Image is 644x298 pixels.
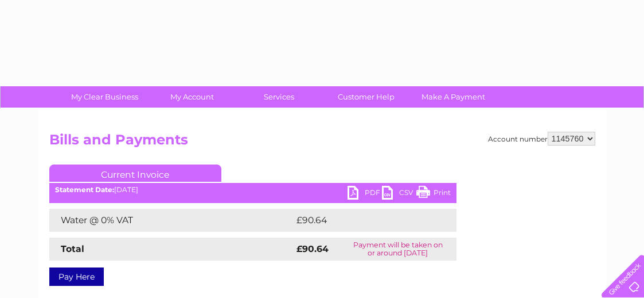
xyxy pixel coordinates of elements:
a: My Account [145,86,239,108]
strong: Total [61,243,84,254]
a: PDF [348,186,382,203]
div: [DATE] [49,186,456,194]
td: Water @ 0% VAT [49,209,294,232]
td: £90.64 [294,209,434,232]
h2: Bills and Payments [49,132,595,154]
a: Customer Help [319,86,413,108]
div: Account number [488,132,595,146]
strong: £90.64 [296,243,329,254]
td: Payment will be taken on or around [DATE] [339,238,456,261]
a: Current Invoice [49,165,221,182]
a: My Clear Business [57,86,152,108]
a: Pay Here [49,268,104,286]
b: Statement Date: [55,185,114,194]
a: Services [232,86,326,108]
a: Make A Payment [406,86,501,108]
a: Print [416,186,451,203]
a: CSV [382,186,416,203]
